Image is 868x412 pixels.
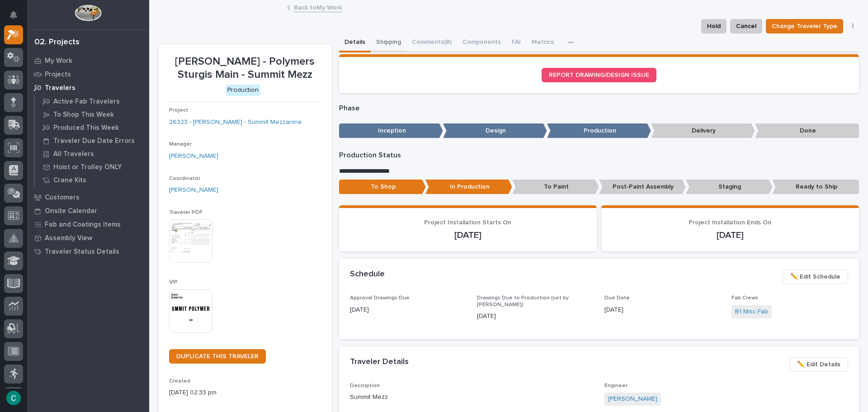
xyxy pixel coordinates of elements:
a: Customers [27,190,149,204]
p: Staging [686,180,773,194]
p: Inception [339,123,443,138]
p: Traveler Status Details [45,248,119,256]
button: FAI [506,33,526,52]
p: Traveler Due Date Errors [53,137,135,145]
span: DUPLICATE THIS TRAVELER [176,353,259,360]
p: All Travelers [53,150,94,158]
p: Summit Mezz [350,393,594,402]
p: Onsite Calendar [45,207,97,215]
span: REPORT DRAWING/DESIGN ISSUE [549,72,649,78]
p: Fab and Coatings Items [45,221,121,229]
p: [DATE] [350,305,467,315]
a: Back toMy Work [294,2,342,12]
button: Cancel [730,19,762,33]
h2: Schedule [350,270,385,279]
a: Hoist or Trolley ONLY [35,161,149,173]
a: [PERSON_NAME] [169,185,218,195]
span: Approval Drawings Due [350,295,410,301]
p: Ready to Ship [772,180,859,194]
span: Fab Crews [731,295,758,301]
p: Production Status [339,151,859,160]
p: Done [755,123,859,138]
a: Active Fab Travelers [35,95,149,108]
p: [DATE] [612,230,848,241]
a: [PERSON_NAME] [608,394,657,404]
p: Customers [45,194,80,202]
a: DUPLICATE THIS TRAVELER [169,349,266,364]
a: Traveler Due Date Errors [35,134,149,147]
p: Delivery [651,123,755,138]
button: Hold [701,19,726,33]
div: 02. Projects [34,38,80,47]
a: REPORT DRAWING/DESIGN ISSUE [542,68,656,82]
a: Projects [27,67,149,81]
button: Comments (8) [406,33,457,52]
p: Phase [339,104,859,113]
a: All Travelers [35,147,149,160]
p: To Shop This Week [53,111,114,119]
p: [DATE] [604,305,721,315]
p: Projects [45,71,71,79]
span: Engineer [604,383,627,388]
p: My Work [45,57,72,65]
img: Workspace Logo [75,5,101,21]
a: To Shop This Week [35,108,149,121]
p: Post-Paint Assembly [599,180,686,194]
span: Description [350,383,380,388]
p: Assembly View [45,234,92,242]
p: [DATE] 02:33 pm [169,388,321,398]
a: 26323 - [PERSON_NAME] - Summit Mezzanine [169,118,302,127]
p: To Shop [339,180,426,194]
button: Details [339,33,371,52]
div: Production [226,85,260,96]
div: Notifications [11,11,23,25]
a: Produced This Week [35,121,149,134]
p: In Production [425,180,512,194]
span: Traveler PDF [169,210,203,215]
button: users-avatar [4,388,23,407]
button: Notifications [4,5,23,24]
span: Created [169,379,190,384]
p: [DATE] [350,230,586,241]
a: B1 Misc Fab [735,307,768,317]
p: Travelers [45,84,75,92]
p: Production [547,123,651,138]
a: My Work [27,54,149,67]
a: Traveler Status Details [27,245,149,258]
span: VIP [169,279,178,285]
span: ✏️ Edit Details [797,359,840,370]
p: To Paint [512,180,599,194]
p: Active Fab Travelers [53,98,120,106]
span: Change Traveler Type [772,21,837,32]
span: Project Installation Ends On [689,219,771,226]
a: Fab and Coatings Items [27,218,149,231]
button: ✏️ Edit Schedule [783,270,848,284]
span: Manager [169,142,192,147]
span: Drawings Due to Production (set by [PERSON_NAME]) [477,295,569,307]
h2: Traveler Details [350,357,409,367]
p: Produced This Week [53,124,119,132]
button: Components [457,33,506,52]
p: [PERSON_NAME] - Polymers Sturgis Main - Summit Mezz [169,55,321,81]
a: Assembly View [27,231,149,245]
a: Crane Kits [35,174,149,186]
span: Project [169,108,188,113]
span: Due Date [604,295,630,301]
span: Coordinator [169,176,200,181]
a: Travelers [27,81,149,95]
a: Onsite Calendar [27,204,149,218]
button: Metrics [526,33,559,52]
p: [DATE] [477,312,594,321]
p: Crane Kits [53,176,86,185]
span: Hold [707,21,721,32]
button: ✏️ Edit Details [789,357,848,372]
p: Design [443,123,547,138]
a: [PERSON_NAME] [169,152,218,161]
p: Hoist or Trolley ONLY [53,163,122,171]
span: Project Installation Starts On [424,219,511,226]
button: Change Traveler Type [766,19,843,33]
span: Cancel [736,21,756,32]
button: Shipping [371,33,406,52]
span: ✏️ Edit Schedule [790,271,840,282]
